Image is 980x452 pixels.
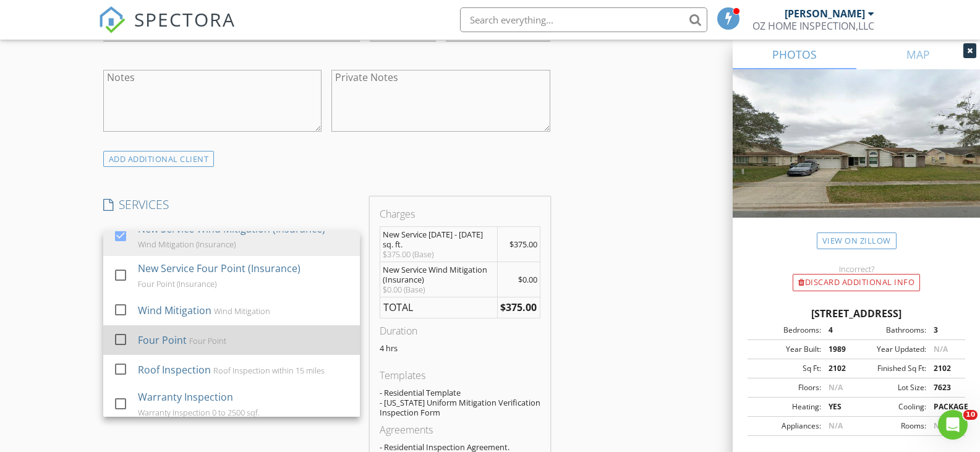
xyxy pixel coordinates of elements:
[134,6,236,32] span: SPECTORA
[137,333,186,348] div: Four Point
[817,232,897,249] a: View on Zillow
[137,279,216,289] div: Four Point (Insurance)
[137,407,259,417] div: Warranty Inspection 0 to 2500 sqf.
[460,7,707,32] input: Search everything...
[751,401,821,412] div: Heating:
[380,207,540,221] div: Charges
[518,274,537,285] span: $0.00
[821,401,856,412] div: YES
[856,325,926,336] div: Bathrooms:
[963,410,978,420] span: 10
[856,382,926,393] div: Lot Size:
[829,382,843,393] span: N/A
[926,325,961,336] div: 3
[856,363,926,374] div: Finished Sq Ft:
[103,151,215,168] div: ADD ADDITIONAL client
[751,325,821,336] div: Bedrooms:
[733,264,980,274] div: Incorrect?
[821,344,856,355] div: 1989
[383,265,495,284] div: New Service Wind Mitigation (Insurance)
[821,325,856,336] div: 4
[380,343,540,353] p: 4 hrs
[213,365,324,375] div: Roof Inspection within 15 miles
[793,274,920,291] div: Discard Additional info
[751,363,821,374] div: Sq Ft:
[500,301,537,314] strong: $375.00
[829,420,843,431] span: N/A
[137,261,300,276] div: New Service Four Point (Insurance)
[137,390,232,404] div: Warranty Inspection
[856,401,926,412] div: Cooling:
[213,306,270,316] div: Wind Mitigation
[751,420,821,432] div: Appliances:
[856,40,980,69] a: MAP
[103,197,360,213] h4: SERVICES
[383,229,495,249] div: New Service [DATE] - [DATE] sq. ft.
[856,420,926,432] div: Rooms:
[383,284,495,294] div: $0.00 (Base)
[189,336,226,346] div: Four Point
[98,17,236,43] a: SPECTORA
[751,382,821,393] div: Floors:
[380,297,497,318] td: TOTAL
[98,6,126,33] img: The Best Home Inspection Software - Spectora
[380,442,540,452] div: - Residential Inspection Agreement.
[751,344,821,355] div: Year Built:
[926,401,961,412] div: PACKAGE
[380,398,540,417] div: - [US_STATE] Uniform Mitigation Verification Inspection Form
[383,249,495,259] div: $375.00 (Base)
[752,20,874,32] div: OZ HOME INSPECTION,LLC
[509,239,537,250] span: $375.00
[137,239,235,249] div: Wind Mitigation (Insurance)
[938,410,968,440] iframe: Intercom live chat
[934,344,948,354] span: N/A
[926,363,961,374] div: 2102
[934,420,948,431] span: N/A
[748,306,965,321] div: [STREET_ADDRESS]
[785,7,865,20] div: [PERSON_NAME]
[380,323,540,338] div: Duration
[380,422,540,437] div: Agreements
[821,363,856,374] div: 2102
[380,368,540,383] div: Templates
[733,69,980,247] img: streetview
[137,362,210,377] div: Roof Inspection
[380,388,540,398] div: - Residential Template
[137,303,211,318] div: Wind Mitigation
[733,40,856,69] a: PHOTOS
[926,382,961,393] div: 7623
[856,344,926,355] div: Year Updated:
